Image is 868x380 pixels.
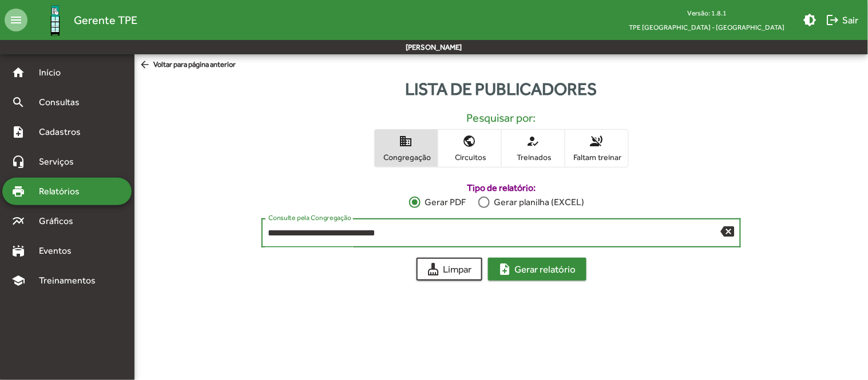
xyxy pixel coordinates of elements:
[427,259,472,279] span: Limpar
[11,244,25,258] mat-icon: stadium
[502,130,565,167] button: Treinados
[32,274,109,287] span: Treinamentos
[488,258,586,281] button: Gerar relatório
[441,152,498,162] span: Circuitos
[399,134,413,148] mat-icon: domain
[32,125,96,139] span: Cadastros
[32,95,94,109] span: Consultas
[490,195,585,209] div: Gerar planilha (EXCEL)
[74,11,137,29] span: Gerente TPE
[417,258,482,281] button: Limpar
[803,13,817,27] mat-icon: brightness_medium
[565,130,628,167] button: Faltam treinar
[11,125,25,139] mat-icon: note_add
[11,274,25,287] mat-icon: school
[427,262,441,276] mat-icon: cleaning_services
[498,262,512,276] mat-icon: note_add
[378,152,435,162] span: Congregação
[720,224,734,238] mat-icon: backspace
[11,66,25,79] mat-icon: home
[590,134,604,148] mat-icon: voice_over_off
[11,155,25,169] mat-icon: headset_mic
[144,111,859,125] h5: Pesquisar por:
[32,155,89,169] span: Serviços
[826,13,840,27] mat-icon: logout
[438,130,501,167] button: Circuitos
[498,259,576,279] span: Gerar relatório
[826,10,859,30] span: Sair
[32,185,94,198] span: Relatórios
[11,185,25,198] mat-icon: print
[261,181,742,195] label: Tipo de relatório:
[620,20,794,34] span: TPE [GEOGRAPHIC_DATA] - [GEOGRAPHIC_DATA]
[463,134,477,148] mat-icon: public
[134,76,868,102] div: Lista de publicadores
[37,2,74,39] img: Logo
[11,214,25,228] mat-icon: multiline_chart
[139,59,153,71] mat-icon: arrow_back
[32,214,89,228] span: Gráficos
[5,9,27,31] mat-icon: menu
[27,2,137,39] a: Gerente TPE
[139,59,236,71] span: Voltar para página anterior
[375,130,438,167] button: Congregação
[526,134,540,148] mat-icon: how_to_reg
[505,152,562,162] span: Treinados
[32,244,87,258] span: Eventos
[11,95,25,109] mat-icon: search
[32,66,77,79] span: Início
[822,10,863,30] button: Sair
[620,6,794,20] div: Versão: 1.8.1
[421,195,466,209] div: Gerar PDF
[568,152,625,162] span: Faltam treinar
